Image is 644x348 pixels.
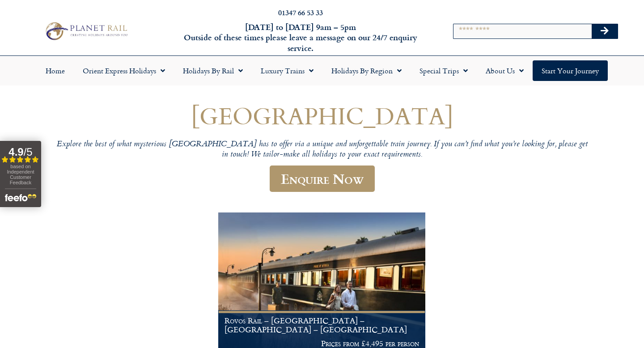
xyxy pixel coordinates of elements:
a: 01347 66 53 33 [278,7,323,17]
a: About Us [477,60,533,81]
nav: Menu [4,60,640,81]
button: Search [592,24,618,38]
a: Holidays by Rail [174,60,252,81]
a: Orient Express Holidays [74,60,174,81]
p: Explore the best of what mysterious [GEOGRAPHIC_DATA] has to offer via a unique and unforgettable... [54,140,590,161]
h1: [GEOGRAPHIC_DATA] [54,102,590,129]
a: Home [37,60,74,81]
a: Holidays by Region [322,60,411,81]
p: Prices from £4,495 per person [225,339,419,348]
a: Special Trips [411,60,477,81]
h1: Rovos Rail – [GEOGRAPHIC_DATA] – [GEOGRAPHIC_DATA] – [GEOGRAPHIC_DATA] [225,316,419,334]
a: Luxury Trains [252,60,322,81]
a: Enquire Now [270,166,375,192]
a: Start your Journey [533,60,608,81]
img: Planet Rail Train Holidays Logo [42,20,130,42]
h6: [DATE] to [DATE] 9am – 5pm Outside of these times please leave a message on our 24/7 enquiry serv... [174,22,427,53]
